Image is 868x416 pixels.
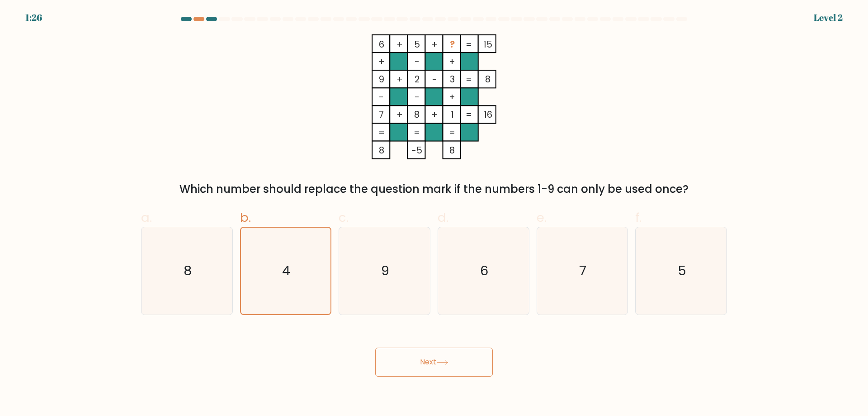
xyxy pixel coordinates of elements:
tspan: = [378,126,385,139]
text: 8 [184,262,192,280]
text: 7 [580,262,587,280]
span: e. [537,209,547,226]
span: a. [141,209,152,226]
tspan: = [466,108,472,121]
tspan: - [415,55,420,68]
tspan: = [466,38,472,51]
span: b. [240,209,251,226]
tspan: 8 [414,108,420,121]
tspan: + [378,55,385,68]
tspan: + [431,38,438,51]
tspan: + [396,38,403,51]
text: 6 [480,262,488,280]
text: 4 [283,262,291,280]
text: 9 [382,262,390,280]
tspan: = [449,126,455,139]
span: c. [339,209,349,226]
tspan: 6 [379,38,384,51]
tspan: ? [450,38,455,51]
tspan: -5 [411,144,422,157]
span: f. [635,209,642,226]
tspan: 15 [483,38,492,51]
tspan: 8 [485,73,491,86]
tspan: - [432,73,437,86]
tspan: = [414,126,420,139]
div: Level 2 [814,11,843,24]
tspan: + [396,108,403,121]
button: Next [375,348,493,377]
text: 5 [678,262,686,280]
tspan: + [449,55,455,68]
tspan: - [415,91,420,103]
tspan: 2 [415,73,420,86]
tspan: - [379,91,384,103]
tspan: 8 [379,144,384,157]
tspan: 3 [450,73,455,86]
tspan: 9 [379,73,384,86]
tspan: + [431,108,438,121]
tspan: 1 [451,108,454,121]
tspan: = [466,73,472,86]
tspan: + [396,73,403,86]
tspan: + [449,91,455,103]
tspan: 7 [379,108,384,121]
tspan: 5 [414,38,420,51]
div: Which number should replace the question mark if the numbers 1-9 can only be used once? [146,181,722,197]
tspan: 16 [484,108,492,121]
div: 1:26 [25,11,42,24]
span: d. [438,209,448,226]
tspan: 8 [449,144,455,157]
